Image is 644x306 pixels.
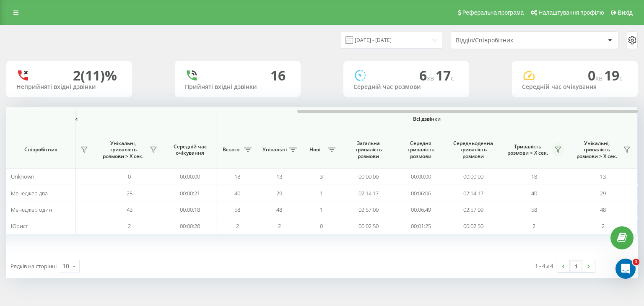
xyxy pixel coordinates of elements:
span: 19 [604,66,623,84]
span: 2 [236,222,239,230]
span: Унікальні [262,146,287,153]
td: 02:57:09 [447,202,499,218]
span: Середньоденна тривалість розмови [453,140,493,160]
td: 02:14:17 [447,185,499,201]
td: 00:00:00 [342,169,395,185]
span: Рядків на сторінці [10,262,57,270]
span: 29 [276,189,282,197]
iframe: Intercom live chat [615,259,636,279]
td: 00:06:49 [395,202,447,218]
span: 18 [531,173,537,180]
span: 18 [234,173,240,180]
span: 17 [436,66,454,84]
span: 0 [320,222,323,230]
span: 2 [532,222,535,230]
span: Всього [221,146,241,153]
span: Унікальні, тривалість розмови > Х сек. [573,140,621,160]
span: хв [595,73,604,83]
div: 1 - 4 з 4 [535,262,553,270]
td: 00:00:00 [447,169,499,185]
span: 6 [419,66,436,84]
div: 10 [62,262,69,270]
td: 00:02:50 [342,218,395,234]
span: хв [427,73,436,83]
td: 00:00:00 [164,169,216,185]
span: Юрист [11,222,28,230]
div: 2 (11)% [73,67,117,83]
a: 1 [570,260,582,272]
span: Менеджер один [11,206,52,213]
div: Неприйняті вхідні дзвінки [16,83,122,91]
span: Менеджер два [11,189,48,197]
span: Середня тривалість розмови [401,140,441,160]
span: 43 [127,206,132,213]
td: 00:00:21 [164,185,216,201]
span: 13 [276,173,282,180]
span: 1 [320,189,323,197]
div: Відділ/Співробітник [456,37,556,44]
span: 0 [588,66,604,84]
span: Унікальні, тривалість розмови > Х сек. [99,140,147,160]
td: 02:57:09 [342,202,395,218]
span: 2 [128,222,131,230]
div: Середній час очікування [522,83,628,91]
span: 29 [600,189,606,197]
td: 00:00:00 [395,169,447,185]
span: 58 [234,206,240,213]
td: 00:02:50 [447,218,499,234]
span: Співробітник [13,146,68,153]
span: Всі дзвінки [241,116,613,122]
span: 58 [531,206,537,213]
span: 2 [278,222,281,230]
span: c [451,73,454,83]
span: 48 [600,206,606,213]
span: 2 [602,222,605,230]
div: Прийняті вхідні дзвінки [185,83,291,91]
td: 00:00:26 [164,218,216,234]
div: 16 [270,67,286,83]
span: 0 [128,173,131,180]
span: Нові [304,146,325,153]
span: 48 [276,206,282,213]
td: 00:06:06 [395,185,447,201]
span: 1 [320,206,323,213]
td: 02:14:17 [342,185,395,201]
span: c [619,73,623,83]
span: Вихід [618,9,633,16]
span: 1 [633,259,639,265]
span: 3 [320,173,323,180]
span: 13 [600,173,606,180]
span: 40 [531,189,537,197]
span: Тривалість розмови > Х сек. [504,143,552,156]
span: 40 [234,189,240,197]
td: 00:01:25 [395,218,447,234]
span: Реферальна програма [462,9,524,16]
td: 00:00:18 [164,202,216,218]
span: Unknown [11,173,34,180]
span: Загальна тривалість розмови [348,140,388,160]
span: Налаштування профілю [538,9,604,16]
div: Середній час розмови [353,83,459,91]
span: 25 [127,189,132,197]
span: Середній час очікування [170,143,210,156]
